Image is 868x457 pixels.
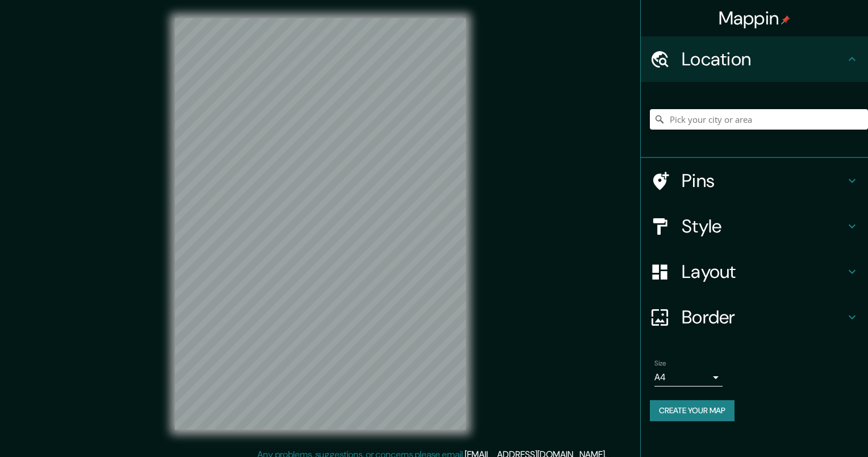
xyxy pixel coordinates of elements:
div: Location [641,36,868,82]
canvas: Map [175,18,466,430]
div: Border [641,294,868,340]
h4: Style [682,215,845,238]
div: Pins [641,158,868,203]
input: Pick your city or area [650,109,868,130]
div: Layout [641,249,868,294]
h4: Border [682,306,845,329]
h4: Mappin [719,7,791,30]
button: Create your map [650,400,735,421]
h4: Pins [682,169,845,192]
h4: Location [682,48,845,70]
label: Size [654,359,666,368]
div: A4 [654,368,723,387]
img: pin-icon.png [781,15,790,24]
div: Style [641,203,868,249]
h4: Layout [682,260,845,283]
